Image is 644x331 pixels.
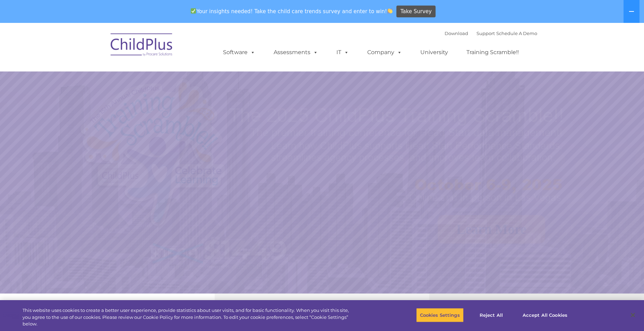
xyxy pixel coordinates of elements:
img: 👏 [387,8,393,14]
button: Accept All Cookies [519,308,571,322]
a: IT [329,45,356,59]
a: Support [476,31,495,36]
img: ✅ [191,8,196,14]
span: Phone number [96,74,126,79]
button: Reject All [470,308,513,322]
button: Cookies Settings [416,308,464,322]
font: | [445,31,537,36]
a: Schedule A Demo [496,31,537,36]
a: University [413,45,455,59]
a: Download [445,31,468,36]
span: Last name [96,46,118,51]
div: This website uses cookies to create a better user experience, provide statistics about user visit... [23,307,354,328]
span: Take Survey [401,6,432,18]
a: Learn More [438,215,545,244]
a: Company [360,45,409,59]
a: Software [216,45,262,59]
span: Your insights needed! Take the child care trends survey and enter to win! [188,5,396,18]
a: Training Scramble!! [460,45,526,59]
img: ChildPlus by Procare Solutions [107,28,177,63]
a: Assessments [267,45,325,59]
a: Take Survey [396,6,436,18]
button: Close [625,307,641,323]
